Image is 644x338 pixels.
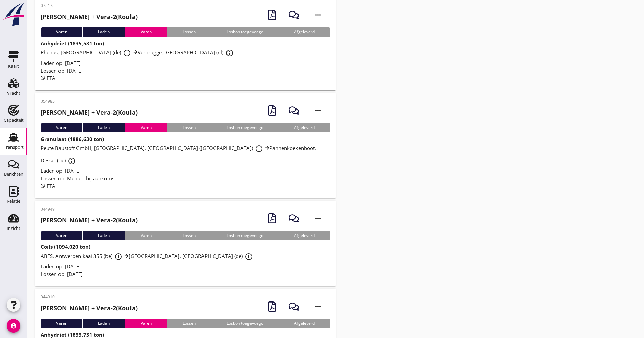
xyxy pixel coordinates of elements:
div: Vracht [7,91,20,95]
div: Lossen [167,319,211,328]
p: 044949 [41,206,138,212]
div: Berichten [4,172,23,176]
strong: Granulaat (1886,630 ton) [41,136,104,142]
a: 044949[PERSON_NAME] + Vera-2(Koula)VarenLadenVarenLossenLosbon toegevoegdAfgeleverdCoils (1094,02... [35,201,336,286]
i: more_horiz [309,101,328,120]
span: ABES, Antwerpen kaai 355 (be) [GEOGRAPHIC_DATA], [GEOGRAPHIC_DATA] (de) [41,252,255,259]
div: Afgeleverd [279,27,330,37]
strong: Anhydriet (1835,581 ton) [41,40,104,47]
div: Varen [41,231,82,240]
div: Lossen [167,27,211,37]
i: more_horiz [309,297,328,316]
div: Varen [41,319,82,328]
strong: Coils (1094,020 ton) [41,243,90,250]
div: Varen [41,123,82,132]
i: info_outline [114,252,122,261]
i: info_outline [245,252,253,261]
img: logo-small.a267ee39.svg [1,2,26,27]
i: info_outline [123,49,131,57]
i: more_horiz [309,209,328,228]
span: Laden op: [DATE] [41,167,81,174]
span: Laden op: [DATE] [41,263,81,270]
div: Lossen [167,231,211,240]
h2: (Koula) [41,12,138,21]
h2: (Koula) [41,216,138,225]
div: Afgeleverd [279,123,330,132]
div: Varen [125,123,167,132]
span: Lossen op: [DATE] [41,271,83,277]
span: Rhenus, [GEOGRAPHIC_DATA] (de) Verbrugge, [GEOGRAPHIC_DATA] (nl) [41,49,236,56]
div: Losbon toegevoegd [211,231,279,240]
span: Lossen op: Melden bij aankomst [41,175,116,182]
h2: (Koula) [41,304,138,313]
div: Kaart [8,64,19,68]
div: Varen [125,27,167,37]
div: Losbon toegevoegd [211,27,279,37]
span: ETA: [47,75,57,81]
span: ETA: [47,183,57,189]
span: Peute Baustoff GmbH, [GEOGRAPHIC_DATA], [GEOGRAPHIC_DATA] ([GEOGRAPHIC_DATA]) Pannenkoekenboot, D... [41,145,316,164]
p: 075175 [41,3,138,9]
i: more_horiz [309,5,328,24]
strong: [PERSON_NAME] + Vera-2 [41,108,116,116]
div: Capaciteit [4,118,24,122]
i: info_outline [255,145,263,153]
div: Laden [82,231,125,240]
div: Laden [82,27,125,37]
div: Varen [125,231,167,240]
div: Laden [82,123,125,132]
div: Lossen [167,123,211,132]
p: 054985 [41,98,138,104]
i: info_outline [68,157,76,165]
div: Afgeleverd [279,231,330,240]
strong: [PERSON_NAME] + Vera-2 [41,216,116,224]
span: Lossen op: [DATE] [41,67,83,74]
a: 054985[PERSON_NAME] + Vera-2(Koula)VarenLadenVarenLossenLosbon toegevoegdAfgeleverdGranulaat (188... [35,93,336,198]
strong: [PERSON_NAME] + Vera-2 [41,304,116,312]
i: info_outline [225,49,234,57]
div: Relatie [7,199,20,203]
span: Laden op: [DATE] [41,59,81,66]
i: account_circle [7,319,20,333]
div: Losbon toegevoegd [211,123,279,132]
p: 044910 [41,294,138,300]
div: Varen [41,27,82,37]
div: Losbon toegevoegd [211,319,279,328]
div: Laden [82,319,125,328]
div: Varen [125,319,167,328]
strong: Anhydriet (1833,731 ton) [41,331,104,338]
div: Afgeleverd [279,319,330,328]
h2: (Koula) [41,108,138,117]
div: Transport [4,145,24,149]
div: Inzicht [7,226,20,231]
strong: [PERSON_NAME] + Vera-2 [41,13,116,21]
